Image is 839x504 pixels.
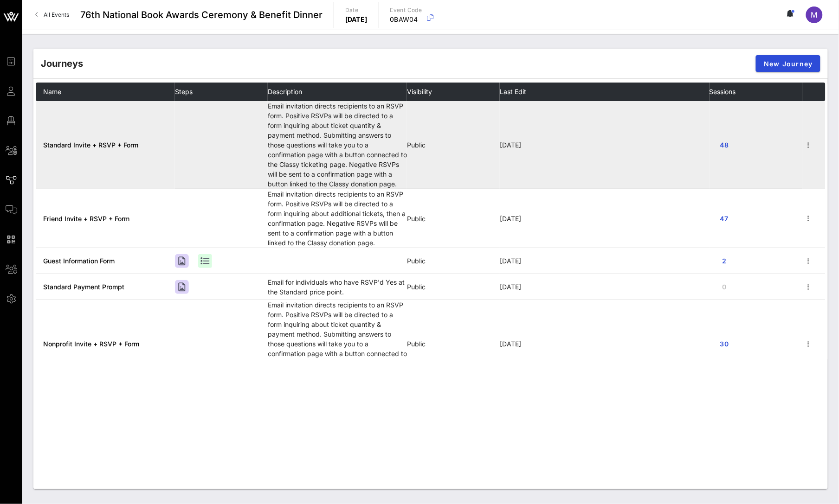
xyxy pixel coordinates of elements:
[345,15,368,24] p: [DATE]
[500,283,521,291] span: [DATE]
[268,300,407,388] td: Email invitation directs recipients to an RSVP form. Positive RSVPs will be directed to a form in...
[407,88,432,96] span: Visibility
[43,141,138,149] a: Standard Invite + RSVP + Form
[43,88,61,96] span: Name
[500,141,521,149] span: [DATE]
[43,257,115,265] a: Guest Information Form
[500,257,521,265] span: [DATE]
[268,189,407,248] td: Email invitation directs recipients to an RSVP form. Positive RSVPs will be directed to a form in...
[717,340,732,348] span: 30
[500,88,526,96] span: Last Edit
[811,10,818,19] span: M
[80,8,323,22] span: 76th National Book Awards Ceremony & Benefit Dinner
[407,283,426,291] span: Public
[43,283,124,291] a: Standard Payment Prompt
[717,257,732,265] span: 2
[407,257,426,265] span: Public
[717,215,732,223] span: 47
[43,215,129,223] a: Friend Invite + RSVP + Form
[268,88,302,96] span: Description
[44,11,69,18] span: All Events
[175,83,268,101] th: Steps
[500,83,710,101] th: Last Edit: Not sorted. Activate to sort ascending.
[500,340,521,348] span: [DATE]
[710,210,739,227] button: 47
[500,215,521,223] span: [DATE]
[710,83,802,101] th: Sessions: Not sorted. Activate to sort ascending.
[407,215,426,223] span: Public
[710,336,739,352] button: 30
[175,88,193,96] span: Steps
[345,6,368,15] p: Date
[407,83,500,101] th: Visibility: Not sorted. Activate to sort ascending.
[407,340,426,348] span: Public
[268,83,407,101] th: Description: Not sorted. Activate to sort ascending.
[806,6,823,23] div: M
[710,253,739,269] button: 2
[756,55,820,72] button: New Journey
[43,340,139,348] a: Nonprofit Invite + RSVP + Form
[41,57,83,70] div: Journeys
[390,15,422,24] p: 0BAW04
[36,83,175,101] th: Name: Not sorted. Activate to sort ascending.
[717,141,732,149] span: 48
[390,6,422,15] p: Event Code
[268,274,407,300] td: Email for individuals who have RSVP'd Yes at the Standard price point.
[30,7,75,22] a: All Events
[710,137,739,153] button: 48
[407,141,426,149] span: Public
[268,101,407,189] td: Email invitation directs recipients to an RSVP form. Positive RSVPs will be directed to a form in...
[763,60,813,68] span: New Journey
[710,88,736,96] span: Sessions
